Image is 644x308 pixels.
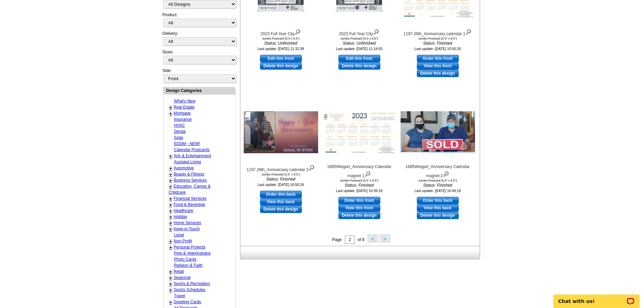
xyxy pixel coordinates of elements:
[465,28,472,35] img: view design details
[549,287,644,308] iframe: LiveChat chat widget
[169,239,172,244] a: +
[338,62,380,70] a: Delete this design
[169,111,172,116] a: +
[401,179,475,182] div: Jumbo Postcard (5.5" x 8.5")
[401,111,475,153] img: 1685Weigart_Anniversary Calendar magnet 2
[174,300,201,304] a: Greeting Cards
[174,245,206,250] a: Personal Projects
[258,47,304,51] small: Last update: [DATE] 11:32:38
[338,197,380,204] a: use this design
[417,197,459,204] a: use this design
[260,206,302,213] a: Delete this design
[244,173,318,176] div: Jumbo Postcard (5.5" x 8.5")
[322,37,397,40] div: Jumbo Postcard (5.5 x 8.5")
[169,269,172,275] a: +
[174,172,205,176] a: Beauty & Fitness
[443,170,449,177] img: view design details
[169,196,172,202] a: +
[322,182,397,188] i: Status: Finished
[174,123,185,128] a: HVAC
[174,233,184,237] a: Legal
[322,40,397,46] i: Status: Unfinished
[294,28,301,35] img: view design details
[260,198,302,206] a: View this back
[174,208,193,213] a: Healthcare
[169,153,172,159] a: +
[414,47,461,51] small: Last update: [DATE] 10:50:26
[401,28,475,37] div: 1197.39th_Anniversary calendar 1
[174,141,200,146] a: EDDM - NEW!
[174,214,187,219] a: Holiday
[373,28,379,35] img: view design details
[164,87,235,94] div: Design Categories
[174,281,210,286] a: Sports & Recreation
[163,30,236,49] div: Delivery:
[414,189,461,193] small: Last update: [DATE] 10:49:18
[174,293,185,298] a: Travel
[169,287,172,293] a: +
[174,227,200,231] a: Keep-in-Touch
[244,176,318,182] i: Status: Finished
[322,111,397,153] img: 1685Weigart_Anniversary Calendar magnet 1
[163,68,236,84] div: Side:
[174,117,192,122] a: Insurance
[338,212,380,219] a: Delete this design
[174,99,196,103] a: What's New
[417,70,459,77] a: Delete this design
[364,170,371,177] img: view design details
[174,166,194,170] a: Automotive
[169,184,172,189] a: +
[174,147,210,152] a: Calendar Postcards
[169,300,172,305] a: +
[174,196,207,201] a: Financial Services
[417,55,459,62] a: use this design
[174,202,205,207] a: Food & Beverage
[174,275,191,280] a: Seasonal
[169,220,172,226] a: +
[174,263,203,268] a: Religion & Faith
[401,164,475,179] div: 1685Weigart_Anniversary Calendar magnet 2
[244,111,318,153] img: 1197.39th_Anniversary calendar 2
[174,135,184,140] a: Solar
[417,204,459,212] a: View this back
[169,105,172,110] a: +
[169,214,172,220] a: +
[401,37,475,40] div: Jumbo Postcard (5.5" x 8.5")
[169,178,172,183] a: +
[169,275,172,281] a: +
[169,281,172,287] a: +
[174,160,201,164] a: Assisted Living
[169,166,172,171] a: +
[322,28,397,37] div: 2023 Full Year City
[336,47,383,51] small: Last update: [DATE] 11:14:55
[174,129,186,134] a: Dental
[163,12,236,30] div: Product:
[308,164,315,171] img: view design details
[380,234,390,243] button: >
[174,239,192,243] a: Non-Profit
[244,28,318,37] div: 2023 Full Year City
[174,220,201,225] a: Home Services
[163,49,236,68] div: Sizes:
[169,245,172,250] a: +
[258,183,304,187] small: Last update: [DATE] 10:50:26
[174,111,191,116] a: Mortgage
[174,287,206,292] a: Sports Schedules
[336,189,383,193] small: Last update: [DATE] 10:49:18
[169,208,172,214] a: +
[169,172,172,177] a: +
[169,184,211,195] a: Education, Camps & Childcare
[260,62,302,70] a: Delete this design
[417,62,459,70] a: View this front
[174,105,195,110] a: Real Estate
[401,182,475,188] i: Status: Finished
[169,227,172,232] a: +
[174,153,211,158] a: Arts & Entertainment
[338,204,380,212] a: View this front
[417,212,459,219] a: Delete this design
[174,269,184,274] a: Retail
[174,257,197,262] a: Photo Cards
[174,178,207,183] a: Business Services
